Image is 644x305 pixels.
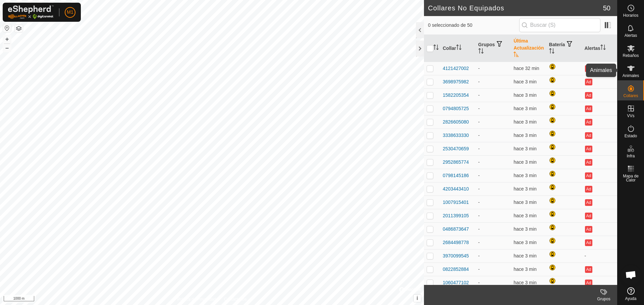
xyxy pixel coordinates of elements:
[582,249,617,262] td: -
[625,33,637,37] span: Alertas
[443,239,469,246] div: 2684498778
[3,35,11,43] button: +
[514,173,536,178] span: 4 oct 2025, 14:05
[476,196,511,209] td: -
[476,182,511,196] td: -
[514,226,536,232] span: 4 oct 2025, 14:05
[433,46,439,51] p-sorticon: Activar para ordenar
[443,279,469,286] div: 1060477102
[618,285,644,303] a: Ayuda
[476,262,511,276] td: -
[519,18,600,32] input: Buscar (S)
[600,46,606,51] p-sorticon: Activar para ordenar
[585,105,592,112] button: Ad
[443,132,469,139] div: 3338633330
[514,79,536,84] span: 4 oct 2025, 14:05
[623,54,639,58] span: Rebaños
[417,295,418,301] span: i
[514,66,539,71] span: 4 oct 2025, 13:35
[476,35,511,62] th: Grupos
[582,35,617,62] th: Alertas
[514,253,536,258] span: 4 oct 2025, 14:05
[476,75,511,88] td: -
[3,24,11,32] button: Restablecer Mapa
[514,133,536,138] span: 4 oct 2025, 14:05
[443,78,469,85] div: 3698975982
[476,142,511,155] td: -
[585,146,592,152] button: Ad
[590,296,617,302] div: Grupos
[585,79,592,85] button: Ad
[443,145,469,152] div: 2530470659
[514,240,536,245] span: 4 oct 2025, 14:05
[585,213,592,219] button: Ad
[428,4,603,12] h2: Collares No Equipados
[514,92,536,98] span: 4 oct 2025, 14:05
[476,88,511,102] td: -
[585,132,592,139] button: Ad
[476,249,511,262] td: -
[585,186,592,193] button: Ad
[585,65,592,72] button: Ad
[443,199,469,206] div: 1007915401
[443,252,469,259] div: 3970099545
[443,185,469,193] div: 4203443410
[514,106,536,111] span: 4 oct 2025, 14:05
[585,226,592,233] button: Ad
[456,46,462,51] p-sorticon: Activar para ordenar
[511,35,546,62] th: Última Actualización
[621,265,641,285] div: Chat abierto
[428,22,519,29] span: 0 seleccionado de 50
[585,239,592,246] button: Ad
[514,146,536,151] span: 4 oct 2025, 14:05
[177,296,216,302] a: Política de Privacidad
[514,119,536,125] span: 4 oct 2025, 14:05
[585,266,592,273] button: Ad
[476,276,511,289] td: -
[585,280,592,286] button: Ad
[476,129,511,142] td: -
[443,212,469,219] div: 2011399105
[476,102,511,115] td: -
[443,105,469,112] div: 0794805725
[514,213,536,218] span: 4 oct 2025, 14:05
[549,49,554,55] p-sorticon: Activar para ordenar
[514,53,519,58] p-sorticon: Activar para ordenar
[514,186,536,192] span: 4 oct 2025, 14:05
[585,92,592,99] button: Ad
[440,35,476,62] th: Collar
[443,65,469,72] div: 4121427002
[585,199,592,206] button: Ad
[585,172,592,179] button: Ad
[623,13,638,17] span: Horarios
[443,172,469,179] div: 0798145186
[627,114,634,118] span: VVs
[414,295,421,302] button: i
[627,154,635,158] span: Infra
[476,169,511,182] td: -
[514,280,536,285] span: 4 oct 2025, 14:05
[3,44,11,52] button: –
[623,94,638,98] span: Collares
[514,266,536,272] span: 4 oct 2025, 14:05
[476,222,511,236] td: -
[585,159,592,166] button: Ad
[443,92,469,99] div: 1582205354
[443,226,469,233] div: 0486873647
[476,115,511,129] td: -
[585,119,592,126] button: Ad
[514,200,536,205] span: 4 oct 2025, 14:05
[443,119,469,126] div: 2826605080
[476,236,511,249] td: -
[476,62,511,75] td: -
[15,24,23,32] button: Capas del Mapa
[67,9,73,16] span: M1
[476,155,511,169] td: -
[443,266,469,273] div: 0822852884
[8,5,54,19] img: Logo Gallagher
[443,159,469,166] div: 2952865774
[224,296,247,302] a: Contáctenos
[625,297,637,301] span: Ayuda
[623,74,639,78] span: Animales
[546,35,582,62] th: Batería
